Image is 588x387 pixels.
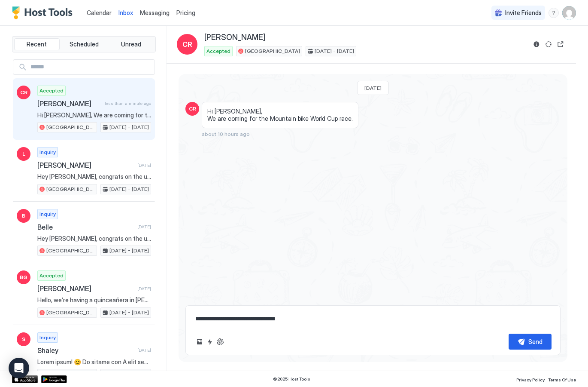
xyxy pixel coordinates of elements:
[12,375,38,383] a: App Store
[22,335,25,343] span: S
[206,47,230,55] span: Accepted
[118,8,133,17] a: Inbox
[37,346,134,355] span: Shaley
[204,33,265,43] span: [PERSON_NAME]
[20,273,27,281] span: BG
[364,85,382,91] span: [DATE]
[61,38,107,50] button: Scheduled
[87,9,112,16] span: Calendar
[46,185,95,193] span: [GEOGRAPHIC_DATA]
[140,8,170,17] a: Messaging
[109,123,149,131] span: [DATE] - [DATE]
[548,377,576,382] span: Terms Of Use
[531,39,542,49] button: Reservation information
[41,375,67,383] a: Google Play Store
[46,309,95,316] span: [GEOGRAPHIC_DATA]
[205,337,215,347] button: Quick reply
[22,150,25,158] span: L
[39,272,64,279] span: Accepted
[109,309,149,316] span: [DATE] - [DATE]
[505,9,542,17] span: Invite Friends
[562,6,576,20] div: User profile
[27,40,47,48] span: Recent
[22,212,25,220] span: B
[39,148,56,156] span: Inquiry
[37,235,151,243] span: Hey [PERSON_NAME], congrats on the upcoming wedding! The area is not conducive to that type of tr...
[39,210,56,218] span: Inquiry
[109,370,149,378] span: [DATE] - [DATE]
[105,101,151,106] span: less than a minute ago
[14,38,60,50] button: Recent
[137,224,151,230] span: [DATE]
[9,358,29,378] div: Open Intercom Messenger
[46,247,95,255] span: [GEOGRAPHIC_DATA]
[202,131,250,137] span: about 10 hours ago
[273,376,310,382] span: © 2025 Host Tools
[315,47,354,55] span: [DATE] - [DATE]
[245,47,300,55] span: [GEOGRAPHIC_DATA]
[46,123,95,131] span: [GEOGRAPHIC_DATA]
[37,296,151,304] span: Hello, we’re having a quinceañera in [PERSON_NAME]. We are from the area just need the space for ...
[121,40,141,48] span: Unread
[516,375,545,384] a: Privacy Policy
[12,36,156,52] div: tab-group
[215,337,225,347] button: ChatGPT Auto Reply
[37,223,134,231] span: Belle
[108,38,154,50] button: Unread
[39,87,64,95] span: Accepted
[37,173,151,181] span: Hey [PERSON_NAME], congrats on the upcoming wedding! Our property, although beautiful, is not wel...
[70,40,99,48] span: Scheduled
[509,334,552,350] button: Send
[109,185,149,193] span: [DATE] - [DATE]
[20,89,27,96] span: CR
[137,286,151,292] span: [DATE]
[137,347,151,353] span: [DATE]
[555,39,566,49] button: Open reservation
[516,377,545,382] span: Privacy Policy
[118,9,133,16] span: Inbox
[528,337,543,346] div: Send
[37,99,101,108] span: [PERSON_NAME]
[37,111,151,119] span: Hi [PERSON_NAME], We are coming for the Mountain bike World Cup race.
[46,370,95,378] span: [GEOGRAPHIC_DATA]
[87,8,112,17] a: Calendar
[37,284,134,293] span: [PERSON_NAME]
[543,39,554,49] button: Sync reservation
[189,105,196,113] span: CR
[137,163,151,168] span: [DATE]
[140,9,170,16] span: Messaging
[109,247,149,255] span: [DATE] - [DATE]
[37,358,151,366] span: Lorem ipsum! 😊 Do sitame con A elit seddoeiu tem incidid utlab etdol magnaali eni 37 admin, ven q...
[37,161,134,169] span: [PERSON_NAME]
[176,9,195,17] span: Pricing
[12,6,76,19] a: Host Tools Logo
[182,39,192,49] span: CR
[549,8,559,18] div: menu
[27,60,155,74] input: Input Field
[194,337,205,347] button: Upload image
[548,375,576,384] a: Terms Of Use
[207,107,353,123] span: Hi [PERSON_NAME], We are coming for the Mountain bike World Cup race.
[39,334,56,341] span: Inquiry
